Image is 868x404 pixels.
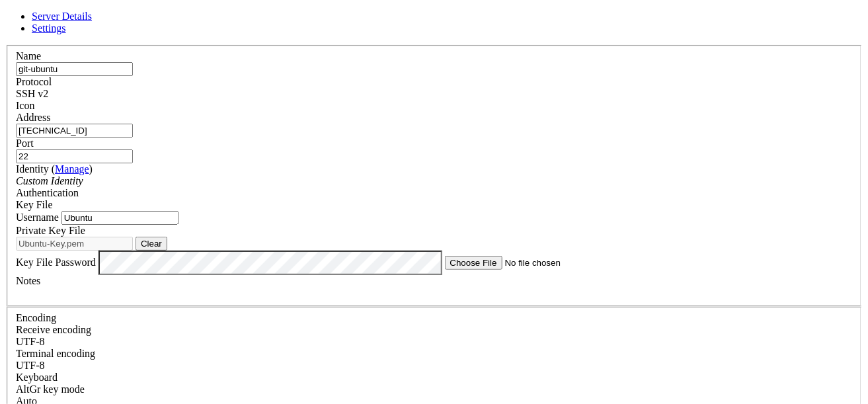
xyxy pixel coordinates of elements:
div: SSH v2 [16,88,852,100]
label: Protocol [16,76,52,87]
span: UTF-8 [16,336,45,347]
input: Login Username [61,211,178,225]
span: UTF-8 [16,360,45,371]
label: Authentication [16,187,79,198]
label: Encoding [16,312,56,323]
input: Host Name or IP [16,124,133,138]
label: Icon [16,100,34,111]
a: Settings [32,22,66,34]
label: Address [16,112,50,123]
input: Port Number [16,149,133,163]
label: Name [16,50,41,61]
label: Set the expected encoding for data received from the host. If the encodings do not match, visual ... [16,324,91,335]
button: Clear [136,237,167,251]
label: Key File Password [16,257,96,268]
a: Manage [55,163,89,175]
span: SSH v2 [16,88,48,99]
a: Server Details [32,11,92,22]
label: Notes [16,275,40,286]
label: Keyboard [16,372,58,383]
label: Private Key File [16,225,85,236]
div: Key File [16,199,852,211]
span: Key File [16,199,53,210]
div: UTF-8 [16,360,852,372]
label: Username [16,212,59,223]
label: Port [16,138,34,149]
input: Server Name [16,62,133,76]
label: Identity [16,163,93,175]
label: The default terminal encoding. ISO-2022 enables character map translations (like graphics maps). ... [16,348,95,359]
label: Set the expected encoding for data received from the host. If the encodings do not match, visual ... [16,384,85,395]
div: Custom Identity [16,175,852,187]
i: Custom Identity [16,175,83,186]
span: ( ) [52,163,93,175]
div: UTF-8 [16,336,852,348]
